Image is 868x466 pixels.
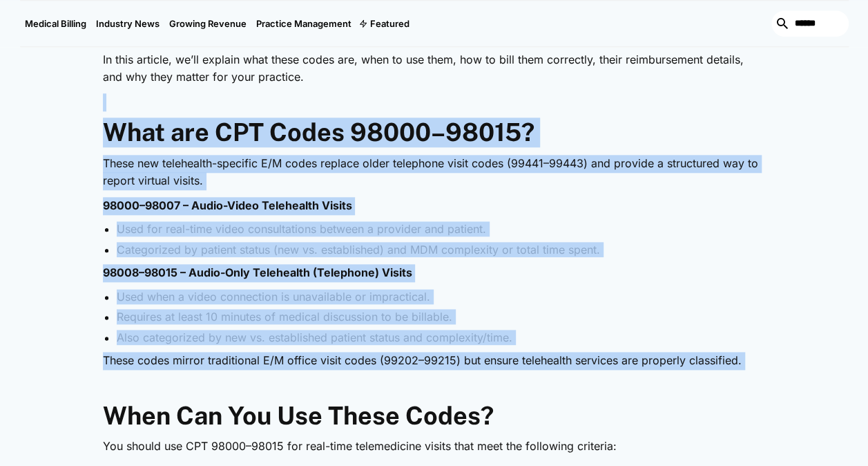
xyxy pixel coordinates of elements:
[370,18,409,29] div: Featured
[103,352,766,370] p: These codes mirror traditional E/M office visit codes (99202–99215) but ensure telehealth service...
[164,1,251,46] a: Growing Revenue
[103,265,412,279] strong: 98008–98015 – Audio-Only Telehealth (Telephone) Visits
[117,330,766,345] li: Also categorized by new vs. established patient status and complexity/time.
[103,377,766,395] p: ‍
[91,1,164,46] a: Industry News
[103,155,766,190] p: These new telehealth-specific E/M codes replace older telephone visit codes (99441–99443) and pro...
[103,198,352,212] strong: 98000–98007 – Audio-Video Telehealth Visits
[251,1,356,46] a: Practice Management
[117,289,766,304] li: Used when a video connection is unavailable or impractical.
[356,1,414,46] div: Featured
[20,1,91,46] a: Medical Billing
[117,242,766,257] li: Categorized by patient status (new vs. established) and MDM complexity or total time spent.
[103,118,534,147] strong: What are CPT Codes 98000–98015?
[117,221,766,236] li: Used for real-time video consultations between a provider and patient.
[103,93,766,111] p: ‍
[117,309,766,324] li: Requires at least 10 minutes of medical discussion to be billable.
[103,401,494,430] strong: When Can You Use These Codes?
[103,51,766,86] p: In this article, we’ll explain what these codes are, when to use them, how to bill them correctly...
[103,438,766,456] p: You should use CPT 98000–98015 for real-time telemedicine visits that meet the following criteria:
